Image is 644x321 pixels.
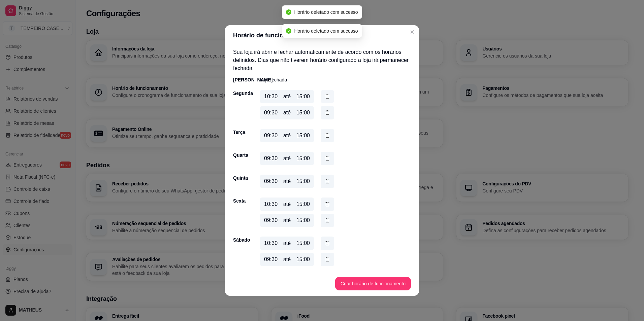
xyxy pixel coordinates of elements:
[283,132,291,140] div: até
[225,25,419,45] header: Horário de funcionamento
[283,239,291,247] div: até
[296,132,310,140] div: 15:00
[296,200,310,208] div: 15:00
[233,129,247,136] div: Terça
[233,48,411,72] p: Sua loja irá abrir e fechar automaticamente de acordo com os horários definidos. Dias que não tiv...
[233,76,247,83] div: [PERSON_NAME]
[296,109,310,117] div: 15:00
[283,93,291,101] div: até
[264,93,278,101] div: 10:30
[233,175,247,181] div: Quinta
[283,109,291,117] div: até
[264,200,278,208] div: 10:30
[296,255,310,263] div: 15:00
[283,177,291,185] div: até
[264,132,278,140] div: 09:30
[283,255,291,263] div: até
[296,154,310,163] div: 15:00
[264,154,278,163] div: 09:30
[233,152,247,158] div: Quarta
[296,93,310,101] div: 15:00
[283,154,291,163] div: até
[264,255,278,263] div: 09:30
[233,198,247,204] div: Sexta
[264,109,278,117] div: 09:30
[286,9,291,15] span: check-circle
[294,9,358,15] span: Horário deletado com sucesso
[296,239,310,247] div: 15:00
[264,177,278,185] div: 09:30
[260,76,287,83] p: Loja fechada
[233,237,247,243] div: Sábado
[296,216,310,224] div: 15:00
[294,28,358,34] span: Horário deletado com sucesso
[264,239,278,247] div: 10:30
[264,216,278,224] div: 09:30
[283,216,291,224] div: até
[283,200,291,208] div: até
[335,277,411,290] button: Criar horário de funcionamento
[296,177,310,185] div: 15:00
[233,90,247,97] div: Segunda
[286,28,291,34] span: check-circle
[407,27,418,37] button: Close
